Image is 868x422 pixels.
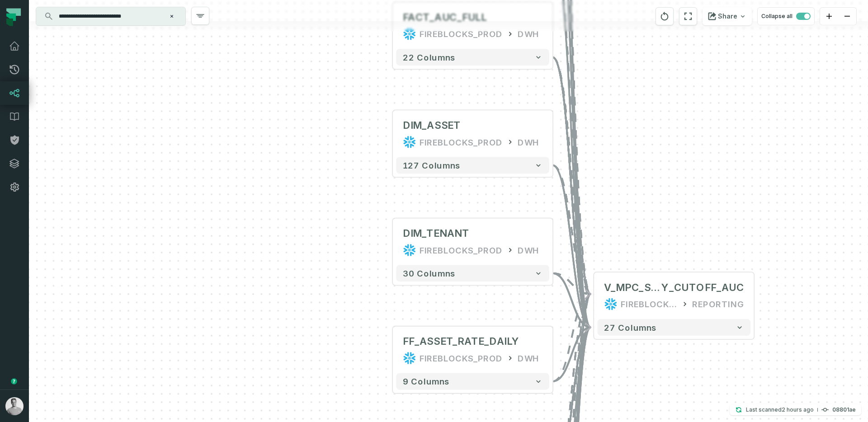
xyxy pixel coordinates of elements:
button: Clear search query [167,12,176,21]
span: V_MPC_SIGNING_KE [604,281,661,294]
div: FIREBLOCKS_PROD [420,27,503,40]
span: 22 columns [403,52,455,62]
div: DWH [518,244,539,257]
div: DIM_ASSET [403,119,461,132]
div: DWH [518,352,539,365]
span: 27 columns [604,322,656,332]
div: DIM_TENANT [403,227,469,240]
h4: 08801ae [832,407,856,413]
g: Edge from 02f1e91d66f77e5d7fb751aea1ea05de to f84d7a68856b14de76112e186c3f07bb [552,273,591,294]
button: Share [703,7,752,25]
div: FIREBLOCKS_PROD [420,352,503,365]
img: avatar of Roy Tzuberi [5,397,24,415]
div: FF_ASSET_RATE_DAILY [403,335,519,348]
div: FIREBLOCKS_PROD [420,136,503,149]
div: FIREBLOCKS_PROD [621,297,677,310]
div: DWH [518,136,539,149]
button: zoom out [838,8,856,25]
div: REPORTING [692,297,744,310]
button: Last scanned[DATE] 8:26:51 AM08801ae [730,404,861,415]
relative-time: Sep 29, 2025, 8:26 AM GMT+3 [782,406,814,413]
div: Tooltip anchor [10,377,18,385]
p: Last scanned [746,405,814,414]
button: zoom in [820,8,838,25]
span: Y_CUTOFF_AUC [661,281,744,294]
span: 127 columns [403,160,460,170]
button: Collapse all [757,7,815,25]
span: 9 columns [403,376,449,386]
div: FIREBLOCKS_PROD [420,244,503,257]
span: 30 columns [403,268,455,278]
div: V_MPC_SIGNING_KEY_CUTOFF_AUC [604,281,744,294]
div: DWH [518,27,539,40]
